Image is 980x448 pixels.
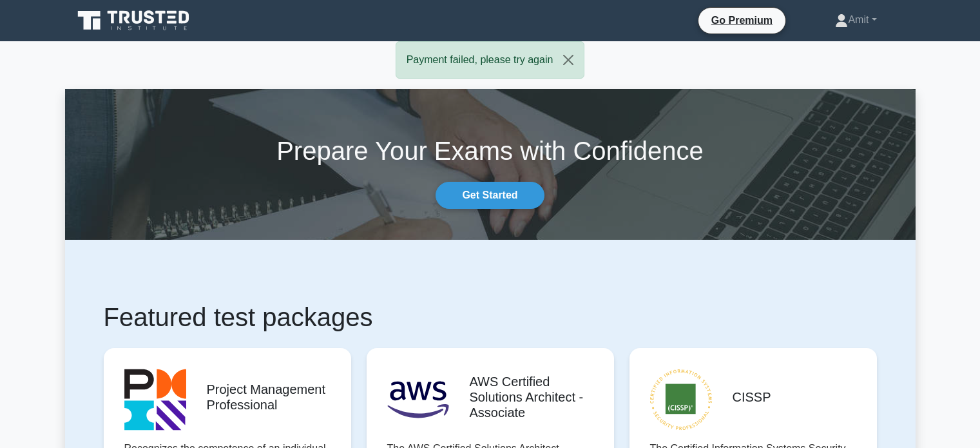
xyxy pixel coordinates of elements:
[65,135,916,166] h1: Prepare Your Exams with Confidence
[436,182,544,209] a: Get Started
[104,302,877,333] h1: Featured test packages
[704,12,780,28] a: Go Premium
[804,7,907,33] a: Amit
[553,42,584,78] button: Close
[396,41,585,79] div: Payment failed, please try again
